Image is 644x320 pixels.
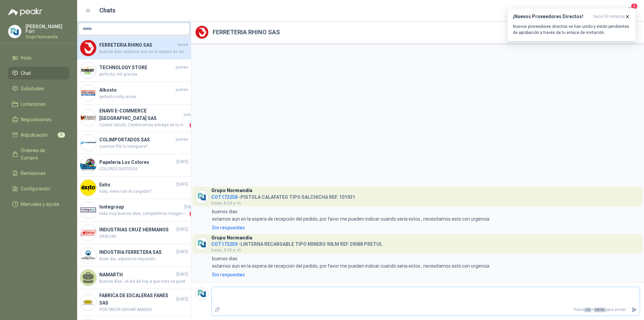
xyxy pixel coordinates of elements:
[190,211,196,217] span: 1
[8,98,69,110] a: Licitaciones
[176,87,188,93] span: jueves
[77,177,191,199] a: Company LogoExito[DATE]hola, viene con el cargador?
[99,158,175,166] h4: Papeleria Los Colores
[593,14,625,19] span: hace 50 minutos
[77,132,191,154] a: Company LogoCOLIMPORTADOS SASjuevescuantos PSI la manguera?
[176,159,188,165] span: [DATE]
[223,304,629,316] p: Pulsa + para enviar
[99,211,188,217] span: Hola muy buenos días, compartimos imagen requerida.
[21,116,52,123] span: Negociaciones
[176,249,188,255] span: [DATE]
[80,85,96,101] img: Company Logo
[80,247,96,263] img: Company Logo
[80,202,96,218] img: Company Logo
[176,296,188,303] span: [DATE]
[212,255,489,270] p: buenos dias estamos aun en la espera de recepción del pedido, por favor me pueden indicar cuando ...
[176,64,188,71] span: jueves
[77,199,191,222] a: Company LogoInntegroup[DATE]Hola muy buenos días, compartimos imagen requerida.1
[80,62,96,79] img: Company Logo
[99,41,176,49] h4: FERRETERIA RHINO SAS
[99,94,188,100] span: perfecto milg racias
[196,237,208,250] img: Company Logo
[99,256,188,262] span: Buen día, adjunto lo requerido.
[25,35,69,39] p: Grupo Normandía
[211,241,237,247] span: COT173259
[21,147,63,162] span: Órdenes de Compra
[21,185,50,192] span: Configuración
[21,170,46,177] span: Remisiones
[99,233,188,240] span: GRACIAS
[211,194,237,200] span: COT173258
[21,54,32,61] span: Inicio
[507,8,636,41] button: ¡Nuevos Proveedores Directos!hace 50 minutos Nuevos proveedores directos se han unido y están pen...
[631,3,638,9] span: 6
[8,129,69,141] a: Adjudicación3
[176,271,188,278] span: [DATE]
[178,42,188,48] span: lunes
[77,289,191,316] a: Company LogoFABRICA DE ESCALERAS FANES SAS[DATE]POR FAVOR ENVIAR IMAGEN
[77,37,191,59] a: Company LogoFERRETERIA RHINO SASlunesbuenos dias estamos aun en la espera de recepción del pedido...
[21,200,59,208] span: Manuales y ayuda
[99,71,188,78] span: perfecto, mil gracias
[77,267,191,289] a: NAMARTH[DATE]buenos días , el dia de hoy a que hora se pueden recoger las uniones?
[99,122,188,129] span: Cordial Saludo, Confirmamos entrega de la mercancia.
[176,181,188,188] span: [DATE]
[211,224,640,231] a: Sin respuestas
[513,24,630,36] p: Nuevos proveedores directos se han unido y están pendientes de aprobación a través de tu enlace d...
[624,5,636,17] button: 6
[8,51,69,64] a: Inicio
[58,132,65,138] span: 3
[77,59,191,82] a: Company LogoTECHNOLOGY STOREjuevesperfecto, mil gracias
[77,104,191,132] a: Company LogoENAVII E-COMMERCE [GEOGRAPHIC_DATA] SASjuevesCordial Saludo, Confirmamos entrega de l...
[80,135,96,151] img: Company Logo
[629,304,640,316] button: Enviar
[8,144,69,164] a: Órdenes de Compra
[99,292,175,307] h4: FABRICA DE ESCALERAS FANES SAS
[99,64,174,71] h4: TECHNOLOGY STORE
[80,40,96,56] img: Company Logo
[176,226,188,233] span: [DATE]
[211,248,242,253] span: lunes, 9:03 a. m.
[99,136,174,143] h4: COLIMPORTADOS SAS
[8,113,69,126] a: Negociaciones
[99,107,182,122] h4: ENAVII E-COMMERCE [GEOGRAPHIC_DATA] SAS
[99,248,175,256] h4: INDUSTRIA FERRETERA SAS
[584,308,591,312] span: Ctrl
[21,70,31,77] span: Chat
[184,111,196,118] span: jueves
[190,122,196,129] span: 2
[21,100,46,108] span: Licitaciones
[211,240,382,246] h4: - LINTERNA RECARGABLE TIPO MINERO 90LM REF 29088 PRETUL
[8,25,21,38] img: Company Logo
[211,201,242,205] span: lunes, 8:54 a. m.
[99,49,188,55] span: buenos dias estamos aun en la espera de recepción del pedido, por favor me pueden indicar cuando ...
[80,157,96,173] img: Company Logo
[213,28,280,37] h2: FERRETERIA RHINO SAS
[594,308,605,312] span: ENTER
[80,110,96,126] img: Company Logo
[77,244,191,267] a: Company LogoINDUSTRIA FERRETERA SAS[DATE]Buen día, adjunto lo requerido.
[99,271,175,278] h4: NAMARTH
[196,26,208,39] img: Company Logo
[212,208,489,223] p: buenos dias estamos aun en la espera de recepción del pedido, por favor me pueden indicar cuando ...
[8,198,69,211] a: Manuales y ayuda
[80,180,96,196] img: Company Logo
[211,193,355,199] h4: - PISTOLA CALAFATEO TIPO SALCHICHA REF. 101931
[77,222,191,244] a: Company LogoINDUSTRIAS CRUZ HERMANOS[DATE]GRACIAS
[77,82,191,104] a: Company LogoAlkostojuevesperfecto milg racias
[99,166,188,172] span: COLORES SURTIDOS
[211,236,252,240] h3: Grupo Normandía
[8,182,69,195] a: Configuración
[211,189,252,192] h3: Grupo Normandía
[212,224,245,231] div: Sin respuestas
[184,204,196,210] span: [DATE]
[80,225,96,241] img: Company Logo
[21,85,44,92] span: Solicitudes
[196,287,208,300] img: Company Logo
[99,143,188,150] span: cuantos PSI la manguera?
[211,271,640,278] a: Sin respuestas
[99,278,188,285] span: buenos días , el dia de hoy a que hora se pueden recoger las uniones?
[176,136,188,143] span: jueves
[99,203,183,211] h4: Inntegroup
[8,8,42,16] img: Logo peakr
